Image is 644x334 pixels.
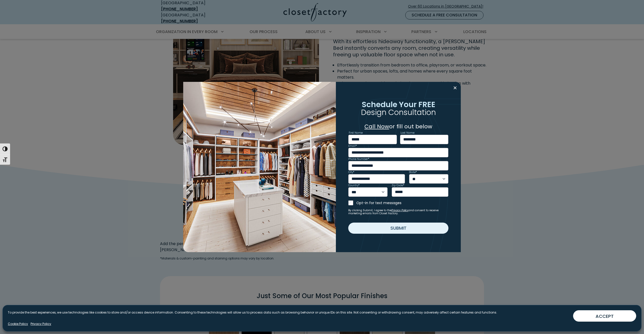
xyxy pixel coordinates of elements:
small: By clicking Submit, I agree to the and consent to receive marketing emails from Closet Factory. [348,209,449,215]
label: Email [348,145,357,147]
label: Opt-in for text messages [356,200,449,205]
p: To provide the best experiences, we use technologies like cookies to store and/or access device i... [8,310,497,315]
label: State [409,171,417,174]
p: or fill out below [348,122,449,131]
label: Zip Code [392,184,404,187]
button: ACCEPT [573,310,636,322]
label: Phone Number [348,158,369,160]
button: Submit [348,223,449,234]
a: Call Now [364,123,389,130]
button: Close modal [451,84,459,92]
label: City [348,171,354,174]
label: Last Name [400,132,414,134]
img: Walk in closet with island [183,82,336,252]
span: Schedule Your FREE [362,99,435,110]
a: Privacy Policy [391,208,409,212]
a: Privacy Policy [31,322,51,326]
label: First Name [349,132,363,134]
label: Country [348,184,360,187]
span: Design Consultation [361,107,436,118]
a: Cookie Policy [8,322,28,326]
